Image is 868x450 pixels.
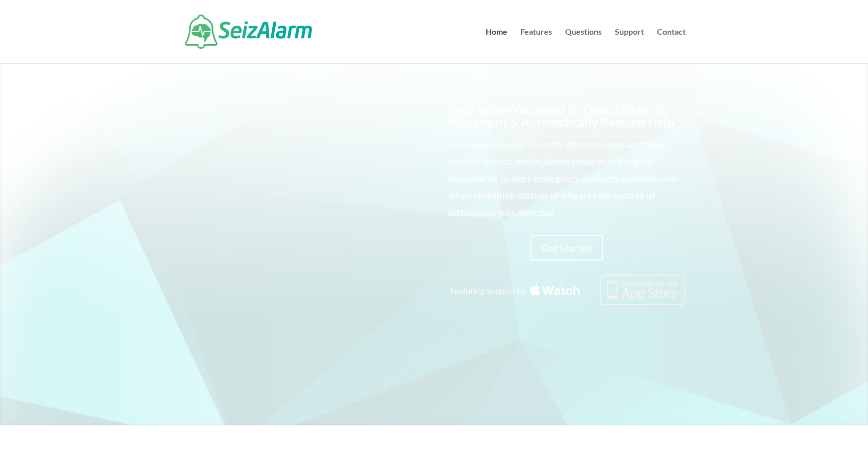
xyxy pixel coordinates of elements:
[520,28,552,63] a: Features
[448,136,686,222] p: SeizAlarm is a user-friendly detection app and help request service which allows those with irreg...
[657,28,686,63] a: Contact
[448,104,686,133] h2: Help When You Need It–Detect Irregular Movement & Automatically Request Help
[448,296,686,307] a: Featuring seizure detection support for the Apple Watch
[615,28,644,63] a: Support
[448,275,686,305] img: Seizure detection available in the Apple App Store.
[461,207,509,218] span: boundaries
[185,15,312,49] img: SeizAlarm
[565,28,602,63] a: Questions
[530,235,603,260] a: Get Started
[486,28,507,63] a: Home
